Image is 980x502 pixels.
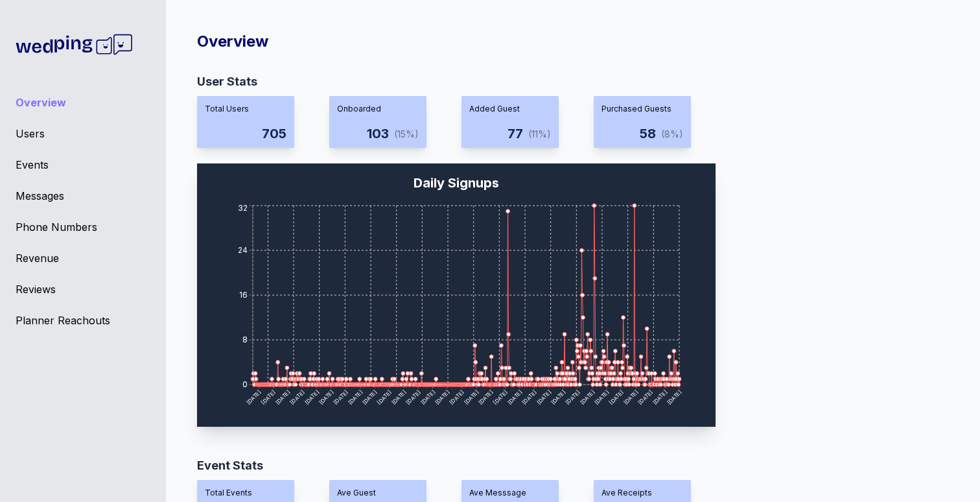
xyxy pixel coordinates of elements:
tspan: [DATE] [347,388,364,405]
tspan: [DATE] [419,388,436,405]
tspan: 16 [239,290,248,300]
tspan: [DATE] [651,388,668,405]
div: Ave Messsage [469,488,551,498]
div: Ave Guest [337,488,419,498]
div: Added Guest [469,104,551,114]
tspan: [DATE] [463,388,480,405]
tspan: 8 [242,335,248,344]
div: 103 [367,125,389,143]
tspan: [DATE] [332,388,349,405]
tspan: [DATE] [260,388,277,405]
a: Events [16,157,150,173]
tspan: 0 [242,379,248,389]
div: Ave Receipts [601,488,683,498]
tspan: [DATE] [666,388,682,405]
div: (8%) [661,128,683,141]
tspan: [DATE] [593,388,610,405]
a: Overview [16,95,150,110]
div: Purchased Guests [601,104,683,114]
tspan: [DATE] [449,388,465,405]
a: Messages [16,188,150,204]
div: 705 [262,125,286,143]
a: Users [16,126,150,141]
div: User Stats [197,73,939,91]
tspan: [DATE] [434,388,450,405]
tspan: 32 [238,203,248,213]
div: Overview [197,31,939,52]
tspan: [DATE] [579,388,596,405]
a: Reviews [16,281,150,297]
div: (15%) [394,128,419,141]
tspan: [DATE] [477,388,494,405]
tspan: [DATE] [521,388,538,405]
tspan: [DATE] [289,388,306,405]
tspan: [DATE] [506,388,523,405]
tspan: [DATE] [550,388,566,405]
div: 77 [507,125,523,143]
div: Total Users [205,104,286,114]
div: 58 [640,125,656,143]
tspan: [DATE] [245,388,262,405]
tspan: [DATE] [318,388,334,405]
div: Daily Signups [414,174,499,192]
tspan: [DATE] [492,388,509,405]
tspan: [DATE] [390,388,407,405]
a: Revenue [16,250,150,266]
a: Planner Reachouts [16,313,150,328]
div: Event Stats [197,457,939,475]
tspan: [DATE] [637,388,654,405]
div: Total Events [205,488,286,498]
tspan: [DATE] [405,388,422,405]
tspan: [DATE] [376,388,393,405]
tspan: [DATE] [361,388,378,405]
tspan: [DATE] [274,388,291,405]
tspan: [DATE] [565,388,581,405]
div: (11%) [528,128,551,141]
tspan: [DATE] [535,388,552,405]
a: Phone Numbers [16,219,150,235]
tspan: [DATE] [622,388,639,405]
tspan: [DATE] [608,388,625,405]
tspan: 24 [238,245,248,255]
div: Onboarded [337,104,419,114]
tspan: [DATE] [303,388,320,405]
